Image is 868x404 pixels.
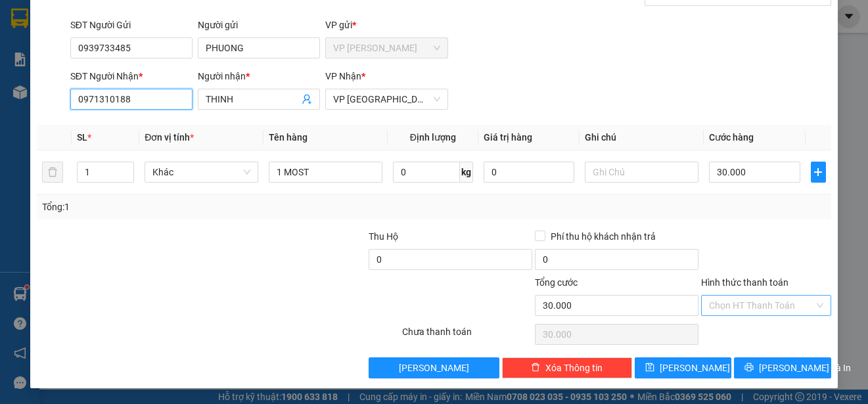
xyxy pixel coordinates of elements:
span: Giá trị hàng [484,132,532,143]
span: Gửi: [11,12,32,26]
span: Khác [152,162,250,182]
button: delete [42,162,63,183]
span: Cước hàng [709,132,754,143]
div: Người nhận [198,69,320,83]
span: Tổng cước [535,277,578,288]
button: printer[PERSON_NAME] và In [734,357,831,378]
div: THANH [11,43,118,58]
span: delete [531,363,540,373]
span: [PERSON_NAME] [399,361,469,375]
th: Ghi chú [580,125,704,150]
span: plus [811,167,825,177]
span: [PERSON_NAME] [660,361,730,375]
span: VP Cao Tốc [333,38,440,58]
span: Tên hàng [269,132,308,143]
span: printer [744,363,754,373]
button: deleteXóa Thông tin [502,357,632,378]
div: Tổng: 1 [42,200,336,214]
span: VP Sài Gòn [333,89,440,109]
div: Người gửi [198,18,320,32]
span: kg [460,162,473,183]
input: VD: Bàn, Ghế [269,162,382,183]
label: Hình thức thanh toán [701,277,788,288]
div: 0984772778 [11,58,118,77]
div: 0903824834 [127,58,262,77]
span: VP Nhận [325,71,361,81]
span: Cước rồi : [10,86,58,100]
div: C HOÀNG GIAO [127,43,262,58]
span: Phí thu hộ khách nhận trả [545,229,661,244]
div: VP gửi [325,18,447,32]
input: 0 [484,162,575,183]
div: SĐT Người Nhận [70,69,193,83]
span: user-add [302,94,312,104]
span: SL [77,132,87,143]
div: VP [GEOGRAPHIC_DATA] [127,11,262,43]
input: Ghi Chú [585,162,698,183]
span: [PERSON_NAME] và In [759,361,851,375]
div: 80.000 [10,85,120,101]
button: save[PERSON_NAME] [635,357,732,378]
span: Đơn vị tính [145,132,194,143]
button: plus [811,162,826,183]
span: save [645,363,654,373]
div: Chưa thanh toán [401,325,534,348]
span: Thu Hộ [369,231,398,242]
span: Nhận: [127,12,158,26]
div: SĐT Người Gửi [70,18,193,32]
button: [PERSON_NAME] [369,357,499,378]
span: Định lượng [410,132,456,143]
span: Xóa Thông tin [545,361,603,375]
div: VP [PERSON_NAME] [11,11,118,43]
